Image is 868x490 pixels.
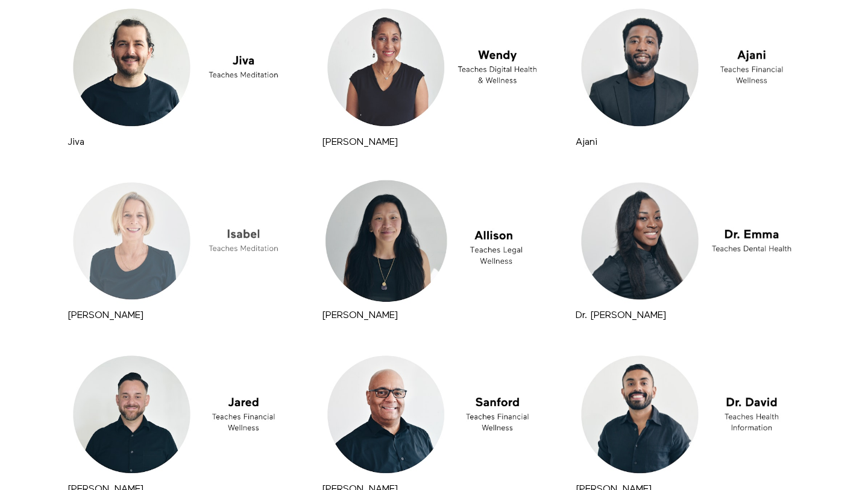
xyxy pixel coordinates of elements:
[573,349,804,479] a: Dr. David
[322,138,398,147] strong: Wendy
[319,2,550,132] a: Wendy
[64,176,295,306] a: Isabel
[68,138,84,147] a: Jiva
[576,138,597,147] strong: Ajani
[68,311,143,320] a: [PERSON_NAME]
[573,2,804,132] a: Ajani
[68,138,84,147] strong: Jiva
[576,311,666,320] strong: Dr. Emma
[576,311,666,320] a: Dr. [PERSON_NAME]
[64,349,295,479] a: Jared
[322,138,398,147] a: [PERSON_NAME]
[319,349,550,479] a: Sanford
[576,138,597,147] a: Ajani
[68,311,143,320] strong: Isabel
[64,2,295,132] a: Jiva
[573,176,804,306] a: Dr. Emma
[319,176,550,306] a: Allison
